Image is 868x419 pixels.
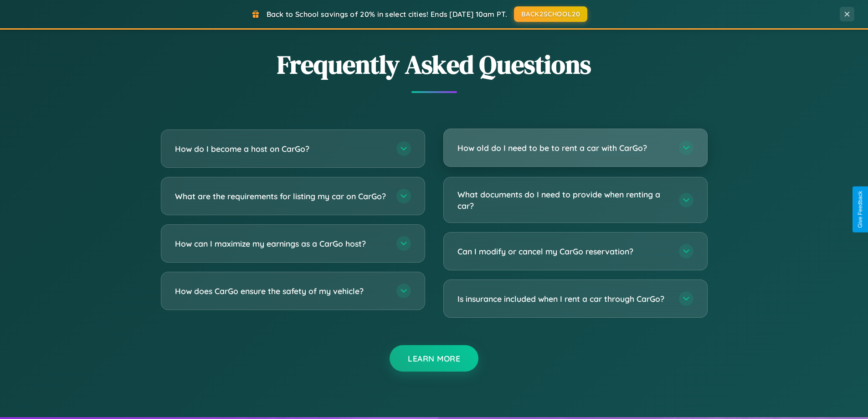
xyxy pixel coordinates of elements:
span: Back to School savings of 20% in select cities! Ends [DATE] 10am PT. [267,10,507,19]
h3: How do I become a host on CarGo? [175,143,387,155]
h3: How old do I need to be to rent a car with CarGo? [457,142,670,154]
button: Learn More [390,345,478,372]
h3: Can I modify or cancel my CarGo reservation? [457,246,670,257]
button: BACK2SCHOOL20 [514,6,587,22]
h3: What are the requirements for listing my car on CarGo? [175,191,387,202]
h3: How does CarGo ensure the safety of my vehicle? [175,285,387,297]
h2: Frequently Asked Questions [161,47,708,82]
div: Give Feedback [857,191,863,228]
h3: How can I maximize my earnings as a CarGo host? [175,238,387,249]
h3: What documents do I need to provide when renting a car? [457,189,670,211]
h3: Is insurance included when I rent a car through CarGo? [457,293,670,305]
